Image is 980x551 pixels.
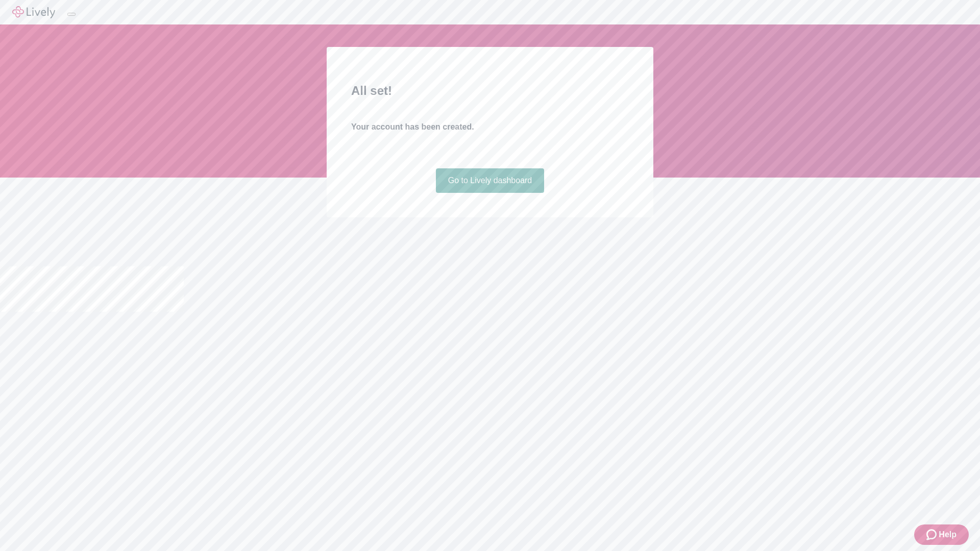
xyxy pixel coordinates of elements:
[12,6,55,18] img: Lively
[939,529,957,541] span: Help
[436,168,545,193] a: Go to Lively dashboard
[351,121,629,133] h4: Your account has been created.
[914,524,969,545] button: Zendesk support iconHelp
[351,82,629,100] h2: All set!
[926,529,939,541] svg: Zendesk support icon
[67,13,76,16] button: Log out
